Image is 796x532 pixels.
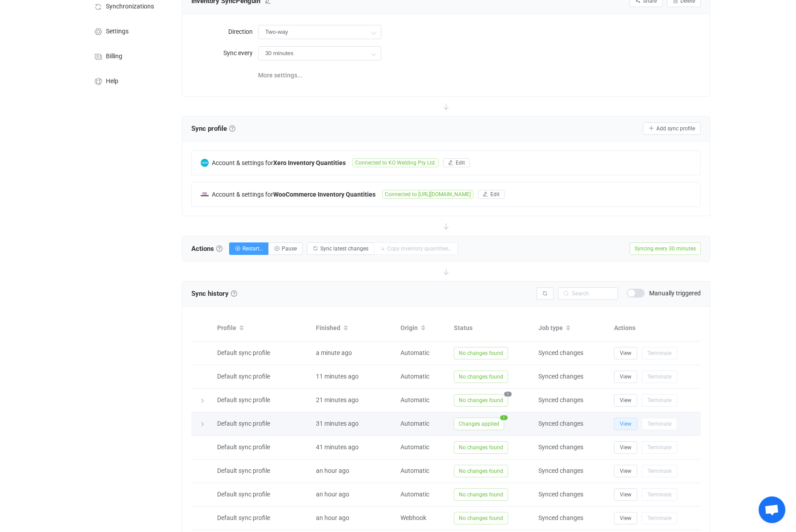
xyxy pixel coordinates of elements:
span: View [620,350,631,356]
a: Help [84,68,173,93]
button: Terminate [642,488,677,501]
a: View [614,467,637,474]
label: Sync every [191,44,258,62]
span: Sync profile [191,122,235,135]
div: Webhook [396,513,449,523]
span: 21 minutes ago [316,396,359,403]
input: Search [558,287,618,300]
button: Terminate [642,512,677,524]
div: Origin [396,321,449,336]
button: Terminate [642,394,677,407]
span: View [620,444,631,451]
span: View [620,374,631,380]
button: Terminate [642,371,677,383]
span: Terminate [647,421,671,427]
button: View [614,394,637,407]
span: Connected to KO Welding Pty Ltd. [352,158,439,167]
span: Terminate [647,468,671,474]
button: Terminate [642,441,677,454]
span: No changes found [454,488,508,501]
input: Model [258,46,381,60]
span: Default sync profile [217,443,270,451]
span: Changes applied [454,418,504,430]
span: Synced changes [538,514,583,521]
a: Billing [84,43,173,68]
span: Default sync profile [217,514,270,521]
span: Account & settings for [212,159,273,166]
span: Help [106,78,118,85]
b: Xero Inventory Quantities [273,159,346,166]
span: Synced changes [538,443,583,451]
span: Default sync profile [217,349,270,356]
button: View [614,371,637,383]
a: View [614,514,637,521]
span: Synced changes [538,396,583,403]
label: Direction [191,23,258,40]
span: No changes found [454,465,508,477]
span: Terminate [647,515,671,521]
b: WooCommerce Inventory Quantities [273,191,376,198]
span: Billing [106,53,122,60]
div: Actions [610,323,701,333]
input: Model [258,25,381,39]
a: View [614,491,637,498]
div: Job type [534,321,610,336]
button: View [614,418,637,430]
button: Edit [478,190,505,199]
span: Account & settings for [212,191,273,198]
a: View [614,349,637,356]
button: Sync latest changes [307,242,374,255]
div: Automatic [396,348,449,358]
button: View [614,441,637,454]
span: a minute ago [316,349,352,356]
span: Synced changes [538,349,583,356]
button: View [614,488,637,501]
span: Terminate [647,444,671,451]
span: No changes found [454,347,508,359]
span: No changes found [454,394,508,407]
span: Default sync profile [217,491,270,498]
span: View [620,421,631,427]
div: Automatic [396,442,449,452]
span: 1 [504,391,512,396]
span: Default sync profile [217,420,270,427]
img: woo-commerce.png [201,190,209,198]
button: Copy inventory quantities… [374,242,458,255]
div: Automatic [396,489,449,500]
button: Terminate [642,465,677,477]
a: Settings [84,18,173,43]
div: Automatic [396,395,449,405]
span: No changes found [454,512,508,524]
span: Terminate [647,492,671,498]
button: Restart… [229,242,269,255]
a: View [614,420,637,427]
span: Edit [490,191,500,197]
span: Default sync profile [217,467,270,474]
span: Manually triggered [649,290,701,296]
span: Default sync profile [217,396,270,403]
div: Automatic [396,371,449,382]
span: Terminate [647,397,671,403]
span: Synced changes [538,373,583,380]
button: View [614,512,637,524]
span: 11 minutes ago [316,373,359,380]
div: Finished [311,321,396,336]
span: Edit [456,160,465,166]
span: More settings... [258,66,303,84]
span: an hour ago [316,514,349,521]
button: Pause [268,242,303,255]
img: xero.png [201,159,209,167]
span: Synced changes [538,491,583,498]
span: Default sync profile [217,373,270,380]
div: Status [449,323,534,333]
span: Connected to [URL][DOMAIN_NAME] [382,190,473,199]
span: No changes found [454,441,508,454]
span: No changes found [454,371,508,383]
span: Synced changes [538,420,583,427]
span: an hour ago [316,491,349,498]
button: Edit [443,158,470,167]
div: Automatic [396,419,449,429]
a: View [614,373,637,380]
button: Terminate [642,347,677,359]
div: Automatic [396,466,449,476]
